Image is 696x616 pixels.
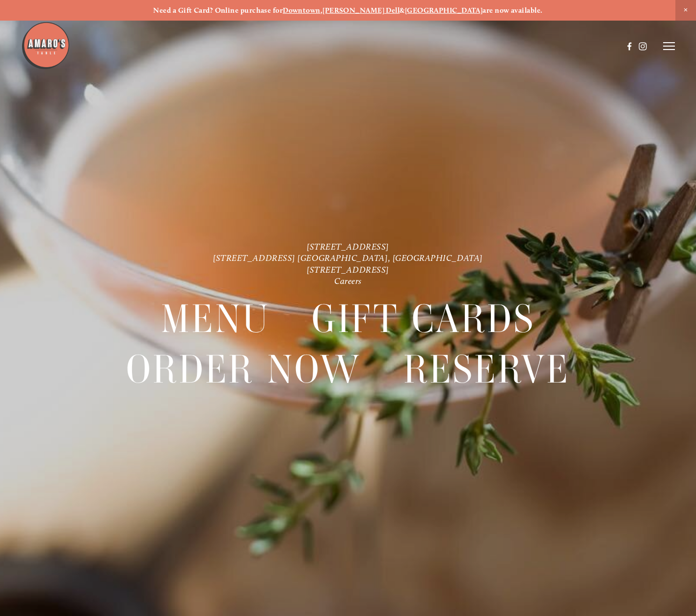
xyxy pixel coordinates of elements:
a: [STREET_ADDRESS] [307,264,389,275]
a: [GEOGRAPHIC_DATA] [405,6,483,15]
a: Menu [161,294,270,344]
strong: , [321,6,322,15]
a: Careers [334,276,362,286]
img: Amaro's Table [21,21,70,70]
a: [STREET_ADDRESS] [307,241,389,252]
a: Order Now [126,345,362,395]
strong: are now available. [482,6,542,15]
a: [STREET_ADDRESS] [GEOGRAPHIC_DATA], [GEOGRAPHIC_DATA] [213,253,483,263]
a: [PERSON_NAME] Dell [322,6,400,15]
strong: & [400,6,404,15]
a: Reserve [403,345,570,395]
a: Downtown [283,6,321,15]
a: Gift Cards [312,294,535,344]
strong: Need a Gift Card? Online purchase for [153,6,283,15]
